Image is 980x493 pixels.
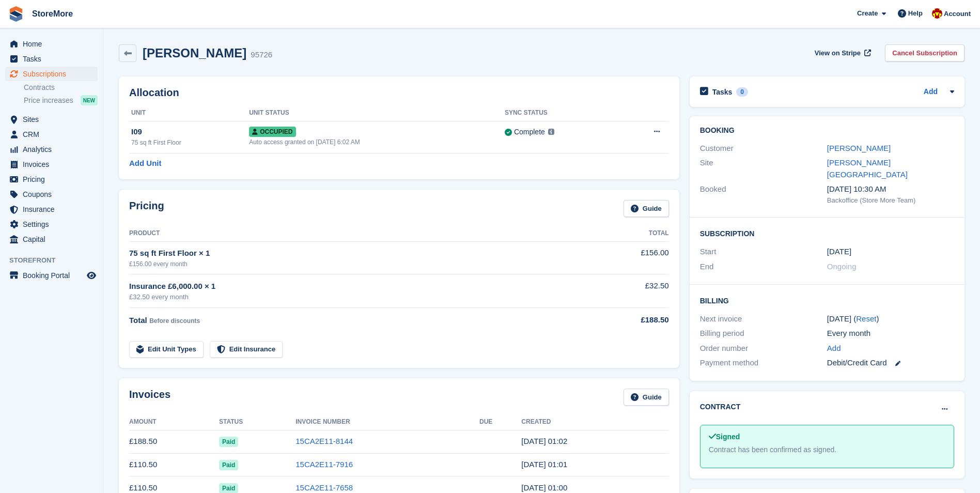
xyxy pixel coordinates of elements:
[908,8,923,19] span: Help
[129,453,219,476] td: £110.50
[295,437,353,445] a: 15CA2E11-8144
[700,127,954,135] h2: Booking
[5,37,98,51] a: menu
[81,95,98,105] div: NEW
[479,414,521,430] th: Due
[700,261,827,273] div: End
[5,268,98,283] a: menu
[5,202,98,217] a: menu
[709,444,945,455] div: Contract has been confirmed as signed.
[129,281,585,292] div: Insurance £6,000.00 × 1
[5,232,98,246] a: menu
[700,328,827,340] div: Billing period
[827,357,954,369] div: Debit/Credit Card
[129,341,204,358] a: Edit Unit Types
[712,87,733,97] h2: Tasks
[23,37,85,51] span: Home
[23,52,85,66] span: Tasks
[129,292,585,302] div: £32.50 every month
[23,67,85,81] span: Subscriptions
[5,187,98,202] a: menu
[521,437,567,445] time: 2025-09-30 00:02:26 UTC
[827,343,841,355] a: Add
[295,414,479,430] th: Invoice Number
[9,255,103,266] span: Storefront
[827,144,891,152] a: [PERSON_NAME]
[700,402,741,412] h2: Contract
[585,314,668,326] div: £188.50
[514,127,545,137] div: Complete
[700,157,827,180] div: Site
[827,183,954,195] div: [DATE] 10:30 AM
[5,142,98,157] a: menu
[827,328,954,340] div: Every month
[23,127,85,142] span: CRM
[28,5,77,22] a: StoreMore
[249,105,505,121] th: Unit Status
[23,172,85,187] span: Pricing
[521,460,567,469] time: 2025-08-31 00:01:09 UTC
[219,460,238,470] span: Paid
[5,172,98,187] a: menu
[856,314,876,323] a: Reset
[23,268,85,283] span: Booking Portal
[827,262,857,271] span: Ongoing
[219,414,295,430] th: Status
[521,483,567,492] time: 2025-07-31 00:00:29 UTC
[129,87,669,99] h2: Allocation
[700,228,954,238] h2: Subscription
[827,158,908,179] a: [PERSON_NAME][GEOGRAPHIC_DATA]
[143,46,246,60] h2: [PERSON_NAME]
[521,414,668,430] th: Created
[129,200,164,217] h2: Pricing
[24,95,98,106] a: Price increases NEW
[85,269,98,282] a: Preview store
[5,127,98,142] a: menu
[624,200,669,217] a: Guide
[5,157,98,172] a: menu
[5,217,98,232] a: menu
[815,48,861,58] span: View on Stripe
[129,259,585,269] div: £156.00 every month
[700,313,827,325] div: Next invoice
[548,129,554,135] img: icon-info-grey-7440780725fd019a000dd9b08b2336e03edf1995a4989e88bcd33f0948082b44.svg
[585,225,668,242] th: Total
[827,195,954,206] div: Backoffice (Store More Team)
[827,313,954,325] div: [DATE] ( )
[149,317,200,325] span: Before discounts
[885,44,965,61] a: Cancel Subscription
[700,357,827,369] div: Payment method
[585,274,668,308] td: £32.50
[585,241,668,274] td: £156.00
[924,86,938,98] a: Add
[857,8,878,19] span: Create
[736,87,748,97] div: 0
[5,67,98,81] a: menu
[129,225,585,242] th: Product
[129,316,147,325] span: Total
[505,105,619,121] th: Sync Status
[129,430,219,453] td: £188.50
[23,232,85,246] span: Capital
[700,295,954,305] h2: Billing
[24,96,73,105] span: Price increases
[23,202,85,217] span: Insurance
[24,83,98,93] a: Contracts
[295,483,353,492] a: 15CA2E11-7658
[700,143,827,155] div: Customer
[624,389,669,406] a: Guide
[249,137,505,147] div: Auto access granted on [DATE] 6:02 AM
[219,437,238,447] span: Paid
[23,217,85,232] span: Settings
[129,158,161,170] a: Add Unit
[23,187,85,202] span: Coupons
[709,432,945,442] div: Signed
[295,460,353,469] a: 15CA2E11-7916
[23,112,85,127] span: Sites
[700,183,827,205] div: Booked
[251,49,272,61] div: 95726
[249,127,295,137] span: Occupied
[700,343,827,355] div: Order number
[5,112,98,127] a: menu
[129,389,170,406] h2: Invoices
